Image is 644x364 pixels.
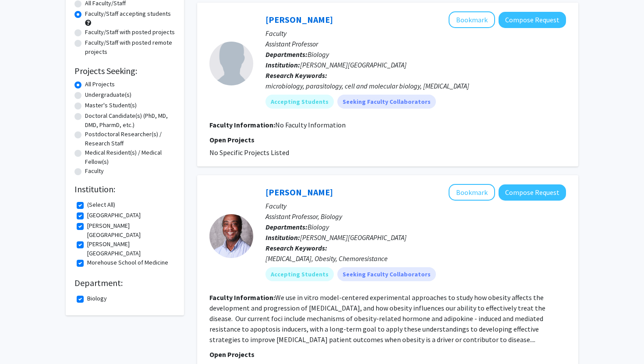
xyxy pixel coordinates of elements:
h2: Institution: [74,184,175,194]
a: [PERSON_NAME] [265,14,333,25]
label: Medical Resident(s) / Medical Fellow(s) [85,148,175,166]
label: Biology [87,294,107,303]
button: Compose Request to Dwann Davenport [499,12,566,28]
label: Faculty/Staff with posted projects [85,28,175,37]
mat-chip: Seeking Faculty Collaborators [337,267,436,281]
label: (Select All) [87,200,115,209]
b: Faculty Information: [209,120,275,129]
div: [MEDICAL_DATA], Obesity, Chemoresistance [265,253,566,264]
label: Master's Student(s) [85,101,137,110]
b: Departments: [265,50,308,59]
b: Departments: [265,223,308,231]
label: Faculty/Staff accepting students [85,9,171,18]
span: [PERSON_NAME][GEOGRAPHIC_DATA] [300,60,407,69]
p: Open Projects [209,134,566,145]
label: Morehouse School of Medicine [87,258,168,267]
b: Institution: [265,60,300,69]
label: [PERSON_NAME][GEOGRAPHIC_DATA] [87,240,173,258]
p: Faculty [265,201,566,211]
a: [PERSON_NAME] [265,187,333,198]
b: Institution: [265,233,300,242]
label: Postdoctoral Researcher(s) / Research Staff [85,130,175,148]
label: Undergraduate(s) [85,90,131,99]
label: Faculty/Staff with posted remote projects [85,38,175,57]
label: Doctoral Candidate(s) (PhD, MD, DMD, PharmD, etc.) [85,111,175,130]
b: Research Keywords: [265,71,327,80]
span: No Specific Projects Listed [209,148,289,157]
p: Assistant Professor, Biology [265,211,566,222]
iframe: Chat [7,325,37,357]
fg-read-more: We use in vitro model-centered experimental approaches to study how obesity affects the developme... [209,293,545,344]
label: [PERSON_NAME][GEOGRAPHIC_DATA] [87,221,173,240]
p: Faculty [265,28,566,39]
p: Open Projects [209,349,566,360]
div: microbiology, parasitology, cell and molecular biology, [MEDICAL_DATA] [265,81,566,91]
b: Faculty Information: [209,293,275,302]
label: [GEOGRAPHIC_DATA] [87,211,141,220]
label: All Projects [85,80,115,89]
button: Add Dwann Davenport to Bookmarks [449,11,495,28]
button: Add Jeffrey Handy to Bookmarks [449,184,495,201]
h2: Projects Seeking: [74,66,175,76]
span: Biology [308,50,329,59]
span: No Faculty Information [275,120,346,129]
span: Biology [308,223,329,231]
mat-chip: Seeking Faculty Collaborators [337,95,436,109]
span: [PERSON_NAME][GEOGRAPHIC_DATA] [300,233,407,242]
b: Research Keywords: [265,244,327,252]
mat-chip: Accepting Students [265,267,334,281]
p: Assistant Professor [265,39,566,49]
mat-chip: Accepting Students [265,95,334,109]
h2: Department: [74,278,175,288]
button: Compose Request to Jeffrey Handy [499,184,566,201]
label: Faculty [85,166,104,176]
